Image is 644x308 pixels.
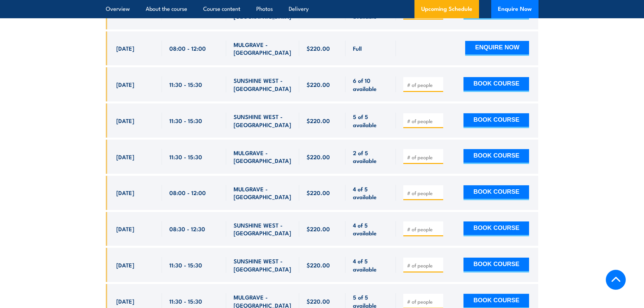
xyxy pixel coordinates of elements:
span: [DATE] [116,261,134,269]
span: 2 of 5 available [353,149,388,165]
span: 08:00 - 12:00 [169,44,206,52]
button: BOOK COURSE [463,185,529,200]
span: SUNSHINE WEST - [GEOGRAPHIC_DATA] [234,4,292,20]
span: 11:30 - 15:30 [169,297,202,305]
span: SUNSHINE WEST - [GEOGRAPHIC_DATA] [234,257,292,273]
span: 11:30 - 15:30 [169,80,202,88]
span: [DATE] [116,80,134,88]
button: BOOK COURSE [463,258,529,273]
span: 6 of 10 available [353,76,388,92]
span: $220.00 [307,44,330,52]
span: $220.00 [307,189,330,196]
span: $220.00 [307,80,330,88]
span: [DATE] [116,153,134,161]
span: [DATE] [116,297,134,305]
button: BOOK COURSE [463,149,529,164]
span: SUNSHINE WEST - [GEOGRAPHIC_DATA] [234,76,292,92]
span: MULGRAVE - [GEOGRAPHIC_DATA] [234,41,292,56]
input: # of people [407,298,441,305]
span: 1 of 5 available [353,4,388,20]
span: 11:30 - 15:30 [169,261,202,269]
span: $220.00 [307,261,330,269]
span: [DATE] [116,44,134,52]
span: $220.00 [307,297,330,305]
input: # of people [407,118,441,124]
input: # of people [407,226,441,233]
span: $220.00 [307,117,330,124]
span: 4 of 5 available [353,257,388,273]
button: ENQUIRE NOW [465,41,529,56]
span: 11:30 - 15:30 [169,153,202,161]
span: [DATE] [116,117,134,124]
input: # of people [407,190,441,196]
span: 08:30 - 12:30 [169,225,205,233]
span: [DATE] [116,189,134,196]
input: # of people [407,154,441,161]
span: 4 of 5 available [353,221,388,237]
button: BOOK COURSE [463,77,529,92]
span: $220.00 [307,153,330,161]
span: 11:30 - 15:30 [169,117,202,124]
button: BOOK COURSE [463,221,529,236]
span: MULGRAVE - [GEOGRAPHIC_DATA] [234,149,292,165]
span: $220.00 [307,225,330,233]
span: SUNSHINE WEST - [GEOGRAPHIC_DATA] [234,221,292,237]
input: # of people [407,81,441,88]
span: Full [353,44,362,52]
span: 4 of 5 available [353,185,388,201]
span: MULGRAVE - [GEOGRAPHIC_DATA] [234,185,292,201]
span: SUNSHINE WEST - [GEOGRAPHIC_DATA] [234,113,292,128]
span: 08:00 - 12:00 [169,189,206,196]
span: [DATE] [116,225,134,233]
span: 5 of 5 available [353,113,388,128]
input: # of people [407,262,441,269]
button: BOOK COURSE [463,113,529,128]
